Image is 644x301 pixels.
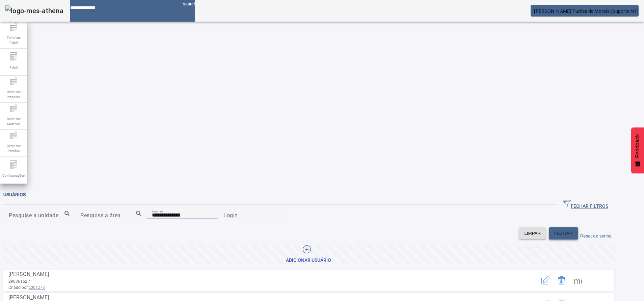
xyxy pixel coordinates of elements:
span: Criado por: [8,284,511,291]
button: Mais [570,272,586,289]
span: FILTRAR [554,230,573,237]
mat-label: Login [223,212,238,218]
span: FECHAR FILTROS [563,200,608,210]
span: [PERSON_NAME] [8,294,49,301]
div: Adicionar Usuário [286,257,331,264]
button: FECHAR FILTROS [557,199,614,211]
span: Gerenciar Paradas [3,141,24,155]
button: Adicionar Usuário [3,245,614,264]
mat-label: Pesquise a área [80,212,121,218]
button: FILTRAR [549,227,578,240]
span: LIMPAR [524,230,541,237]
span: Usuários [3,192,26,197]
input: Number [80,211,141,219]
button: Delete [554,272,570,289]
mat-label: Nome [152,208,163,213]
mat-label: Pesquise a unidade [9,212,58,218]
span: Fabril [7,63,20,72]
span: Gerenciar Processo [3,87,24,101]
button: LIMPAR [519,227,546,240]
span: Configurações [0,171,27,180]
span: [PERSON_NAME] [8,271,49,277]
button: Feedback - Mostrar pesquisa [631,127,644,173]
img: logo-mes-athena [5,5,63,16]
button: Reset de senha [578,227,614,240]
span: 29036152 / [8,279,30,284]
span: Feedback [635,134,641,158]
input: Number [9,211,70,219]
span: c001273 [29,285,45,290]
span: [PERSON_NAME] Pudles de Morais (Suporte N1) [534,8,639,14]
span: Template Fabril [3,33,24,47]
label: Reset de senha [580,233,612,239]
span: Gerenciar Materiais [3,114,24,128]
